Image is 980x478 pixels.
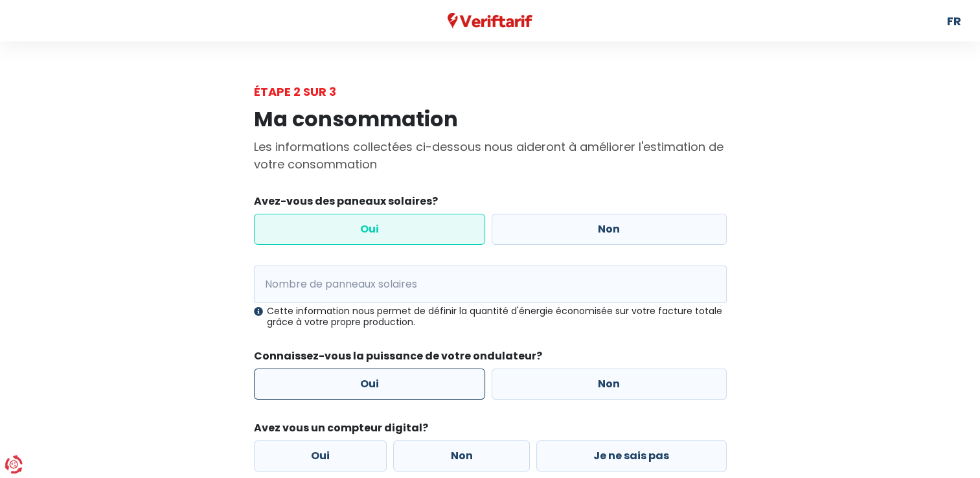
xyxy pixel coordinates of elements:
[254,83,727,100] div: Étape 2 sur 3
[254,369,486,400] label: Oui
[492,369,727,400] label: Non
[254,107,727,131] h1: Ma consommation
[254,440,387,472] label: Oui
[448,13,532,29] img: Veriftarif logo
[492,214,727,245] label: Non
[254,306,727,328] div: Cette information nous permet de définir la quantité d'énergie économisée sur votre facture total...
[254,420,727,440] legend: Avez vous un compteur digital?
[536,440,727,472] label: Je ne sais pas
[254,214,486,245] label: Oui
[254,138,727,173] p: Les informations collectées ci-dessous nous aideront à améliorer l'estimation de votre consommation
[254,194,727,214] legend: Avez-vous des paneaux solaires?
[393,440,530,472] label: Non
[254,348,727,369] legend: Connaissez-vous la puissance de votre ondulateur?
